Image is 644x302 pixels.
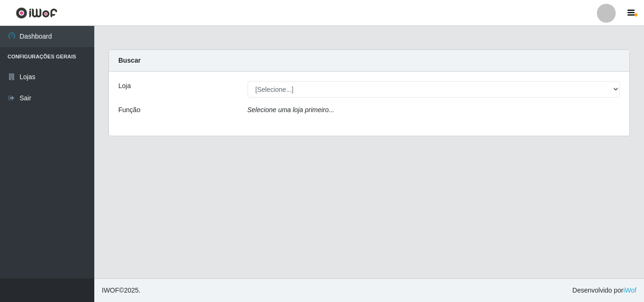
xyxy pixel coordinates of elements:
[248,106,334,114] i: Selecione uma loja primeiro...
[118,105,140,115] label: Função
[623,286,636,294] a: iWof
[118,81,131,91] label: Loja
[118,57,140,64] strong: Buscar
[102,286,140,295] span: © 2025 .
[16,7,58,19] img: CoreUI Logo
[102,286,119,294] span: IWOF
[572,286,636,295] span: Desenvolvido por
